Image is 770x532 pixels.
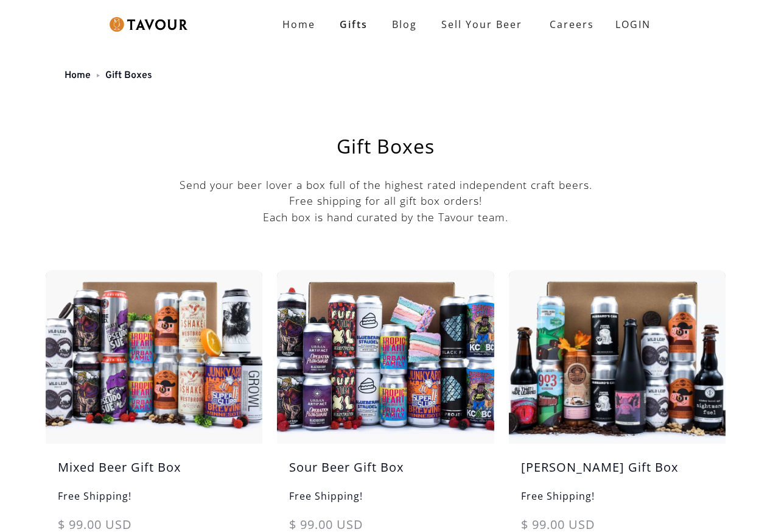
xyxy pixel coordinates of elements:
[277,458,494,489] h5: Sour Beer Gift Box
[327,12,380,37] a: Gifts
[534,7,603,41] a: Careers
[76,137,695,156] h1: Gift Boxes
[550,12,594,37] strong: Careers
[509,489,726,516] h6: Free Shipping!
[603,12,663,37] a: LOGIN
[46,177,726,225] p: Send your beer lover a box full of the highest rated independent craft beers. Free shipping for a...
[380,12,429,37] a: Blog
[277,489,494,516] h6: Free Shipping!
[46,458,262,489] h5: Mixed Beer Gift Box
[429,12,534,37] a: Sell Your Beer
[282,18,315,31] strong: Home
[65,69,91,82] a: Home
[46,489,262,516] h6: Free Shipping!
[509,458,726,489] h5: [PERSON_NAME] Gift Box
[105,69,152,82] a: Gift Boxes
[270,12,327,37] a: Home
